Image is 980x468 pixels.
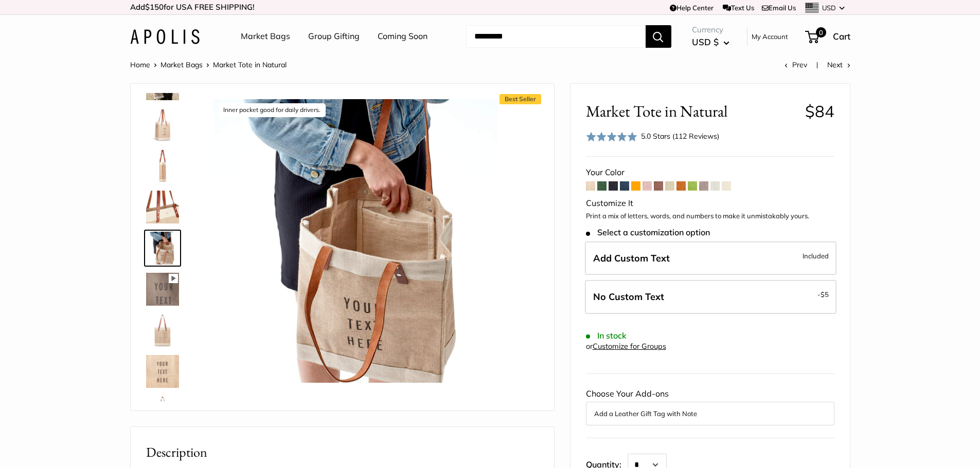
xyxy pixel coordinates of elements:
[146,273,179,306] img: Market Tote in Natural
[692,34,729,50] button: USD $
[593,291,664,303] span: No Custom Text
[144,394,181,431] a: description_No need for custom text? Choose this option.
[146,149,179,182] img: Market Tote in Natural
[130,58,287,71] nav: Breadcrumb
[586,228,710,237] span: Select a customization option
[585,280,836,314] label: Leave Blank
[670,4,714,12] a: Help Center
[146,355,179,388] img: description_Custom printed text with eco-friendly ink.
[144,189,181,226] a: description_The red cross stitch represents our standard for quality and craftsmanship.
[130,60,150,69] a: Home
[144,147,181,184] a: Market Tote in Natural
[146,314,179,347] img: description_Seal of authenticity printed on the backside of every bag.
[646,25,671,48] button: Search
[586,340,666,353] div: or
[815,27,826,38] span: 0
[586,196,834,211] div: Customize It
[586,165,834,180] div: Your Color
[593,252,670,264] span: Add Custom Text
[806,28,850,45] a: 0 Cart
[752,30,788,43] a: My Account
[144,106,181,143] a: Market Tote in Natural
[585,241,836,275] label: Add Custom Text
[144,312,181,349] a: description_Seal of authenticity printed on the backside of every bag.
[146,108,179,141] img: Market Tote in Natural
[214,99,498,383] img: description_Inner pocket good for daily drivers.
[817,288,829,301] span: -
[144,353,181,390] a: description_Custom printed text with eco-friendly ink.
[586,102,797,121] span: Market Tote in Natural
[146,232,179,265] img: description_Inner pocket good for daily drivers.
[822,4,836,12] span: USD
[500,94,541,104] span: Best Seller
[586,129,720,144] div: 5.0 Stars (112 Reviews)
[586,331,627,341] span: In stock
[146,396,179,429] img: description_No need for custom text? Choose this option.
[785,60,807,69] a: Prev
[641,130,719,142] div: 5.0 Stars (112 Reviews)
[692,23,729,37] span: Currency
[146,191,179,223] img: description_The red cross stitch represents our standard for quality and craftsmanship.
[241,29,290,44] a: Market Bags
[593,342,666,351] a: Customize for Groups
[827,60,850,69] a: Next
[378,29,427,44] a: Coming Soon
[821,290,829,298] span: $5
[218,103,326,117] div: Inner pocket good for daily drivers.
[144,271,181,308] a: Market Tote in Natural
[308,29,360,44] a: Group Gifting
[762,4,796,12] a: Email Us
[586,386,834,425] div: Choose Your Add-ons
[692,36,719,47] span: USD $
[833,31,850,42] span: Cart
[594,407,826,420] button: Add a Leather Gift Tag with Note
[805,101,834,121] span: $84
[161,60,203,69] a: Market Bags
[586,211,834,221] p: Print a mix of letters, words, and numbers to make it unmistakably yours.
[130,29,200,44] img: Apolis
[145,2,164,12] span: $150
[144,230,181,267] a: description_Inner pocket good for daily drivers.
[803,250,829,262] span: Included
[723,4,754,12] a: Text Us
[213,60,287,69] span: Market Tote in Natural
[146,442,539,462] h2: Description
[466,25,646,48] input: Search...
